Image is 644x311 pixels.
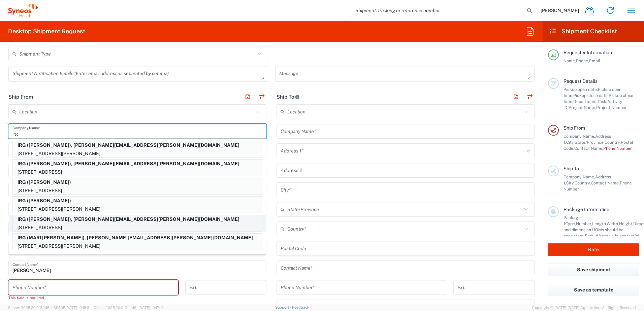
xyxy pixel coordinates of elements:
[138,306,164,310] span: [DATE] 10:17:12
[575,180,591,185] span: Country,
[569,105,596,110] span: Project Name,
[292,305,309,309] a: Feedback
[563,166,579,171] span: Ship To
[573,93,609,98] span: Pickup close date,
[65,306,91,310] span: [DATE] 10:18:31
[8,94,33,100] h2: Ship From
[576,221,592,226] span: Number,
[532,305,636,311] span: Copyright © [DATE]-[DATE] Agistix Inc., All Rights Reserved
[563,215,581,226] span: Package 1:
[563,125,585,131] span: Ship From
[563,207,609,212] span: Package Information
[8,295,178,301] div: This field is required
[589,58,600,63] span: Email
[598,99,607,104] span: Task,
[13,160,262,168] p: IRG (Jene Duffy), davelle.madden@illingworthresearch.com
[563,134,595,139] span: Company Name,
[566,180,575,185] span: City,
[566,221,576,226] span: Type,
[619,221,633,226] span: Height,
[548,243,639,256] button: Rate
[13,205,262,213] p: [STREET_ADDRESS][PERSON_NAME]
[563,174,595,179] span: Company Name,
[94,306,164,310] span: Client: 2025.20.0-314a16e
[548,284,639,296] button: Save as template
[13,223,262,232] p: [STREET_ADDRESS]
[548,264,639,276] button: Save shipment
[8,306,91,310] span: Server: 2025.20.0-32d5ea39505
[13,149,262,158] p: [STREET_ADDRESS][PERSON_NAME]
[563,78,598,84] span: Request Details
[576,58,589,63] span: Phone,
[13,141,262,149] p: IRG (Jene Duffy), davelle.madden@illingworthresearch.com
[549,27,617,35] h2: Shipment Checklist
[541,7,579,13] span: [PERSON_NAME]
[566,140,575,145] span: City,
[591,180,620,185] span: Contact Name,
[8,27,85,35] h2: Desktop Shipment Request
[275,305,292,309] a: Support
[575,140,605,145] span: State/Province,
[13,178,262,186] p: IRG (JENNY BROWN)
[563,87,598,92] span: Pickup open date,
[13,234,262,242] p: IRG (MARI CHRIS COLMAN), davelle.madden@illingworthresearch.com
[605,140,621,145] span: Country,
[573,99,598,104] span: Department,
[592,221,607,226] span: Length,
[13,197,262,205] p: IRG (KIM CARMICHAEL)
[13,186,262,195] p: [STREET_ADDRESS]
[350,4,525,17] input: Shipment, tracking or reference number
[607,221,619,226] span: Width,
[603,146,632,151] span: Phone Number
[574,146,603,151] span: Contact Name,
[13,215,262,223] p: IRG (LISA SILVESTRI), davelle.madden@illingworthresearch.com
[563,50,612,55] span: Requester Information
[13,168,262,176] p: [STREET_ADDRESS]
[596,105,627,110] span: Project Number
[563,58,576,63] span: Name,
[13,242,262,250] p: [STREET_ADDRESS][PERSON_NAME]
[585,233,639,238] span: Should have valid content(s)
[277,94,300,100] h2: Ship To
